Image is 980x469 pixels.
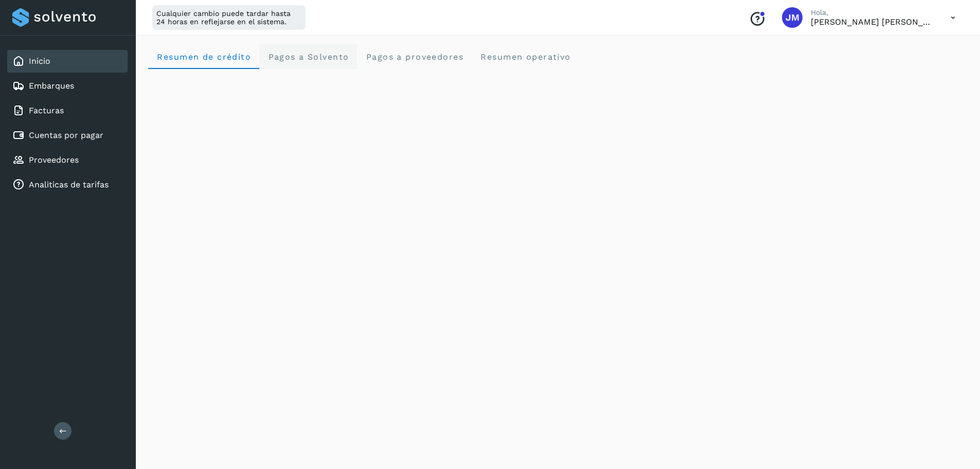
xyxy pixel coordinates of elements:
div: Facturas [7,99,128,122]
span: Resumen de crédito [156,52,251,62]
a: Proveedores [29,155,79,165]
div: Analiticas de tarifas [7,173,128,196]
span: Pagos a Solvento [268,52,349,62]
div: Inicio [7,50,128,73]
a: Cuentas por pagar [29,130,103,140]
a: Inicio [29,56,50,66]
div: Cuentas por pagar [7,124,128,147]
a: Embarques [29,81,74,91]
a: Analiticas de tarifas [29,180,109,189]
p: Hola, [811,8,934,17]
span: Resumen operativo [480,52,571,62]
span: Pagos a proveedores [365,52,464,62]
div: Proveedores [7,149,128,171]
div: Embarques [7,75,128,97]
p: Jairo Mendez Sastre [811,17,934,27]
div: Cualquier cambio puede tardar hasta 24 horas en reflejarse en el sistema. [152,5,306,30]
a: Facturas [29,106,64,115]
